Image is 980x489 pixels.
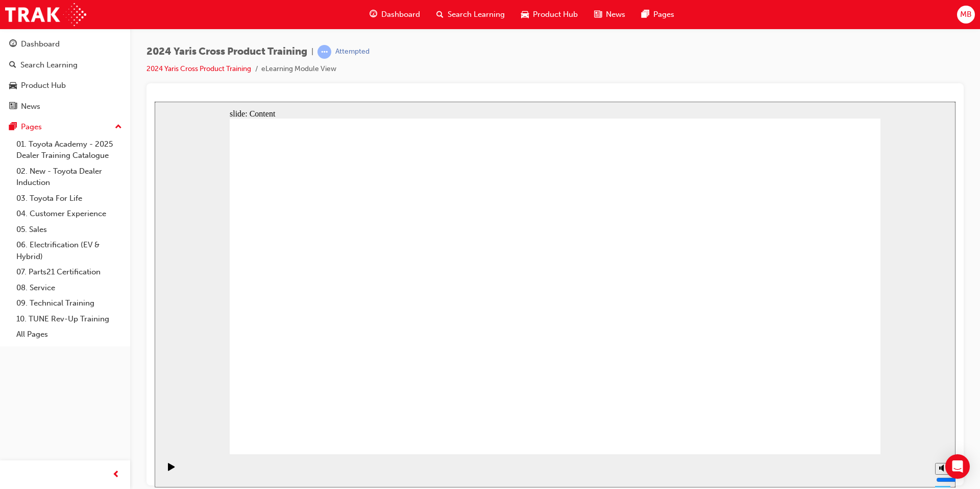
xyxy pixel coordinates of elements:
li: eLearning Module View [261,63,336,75]
a: 02. New - Toyota Dealer Induction [12,164,126,191]
span: news-icon [594,8,602,21]
a: guage-iconDashboard [361,4,428,25]
span: | [311,46,313,58]
button: Play (Ctrl+Alt+P) [5,361,22,378]
div: misc controls [775,353,796,386]
div: Search Learning [20,59,78,71]
span: guage-icon [370,8,377,21]
a: 2024 Yaris Cross Product Training [146,64,251,73]
a: 01. Toyota Academy - 2025 Dealer Training Catalogue [12,136,126,164]
div: Attempted [335,47,370,57]
div: News [21,101,40,112]
span: up-icon [115,121,122,134]
a: All Pages [12,327,126,342]
a: News [4,97,126,116]
a: search-iconSearch Learning [428,4,513,25]
span: prev-icon [112,469,120,481]
a: 03. Toyota For Life [12,191,126,206]
a: 05. Sales [12,222,126,238]
a: 09. Technical Training [12,295,126,311]
button: Pages [4,118,126,136]
a: Dashboard [4,35,126,54]
a: news-iconNews [586,4,633,25]
img: Trak [5,3,86,26]
a: 08. Service [12,280,126,296]
button: Mute (Ctrl+Alt+M) [780,361,797,373]
span: 2024 Yaris Cross Product Training [146,46,307,58]
button: DashboardSearch LearningProduct HubNews [4,33,126,118]
a: pages-iconPages [633,4,682,25]
span: guage-icon [9,40,17,49]
a: 04. Customer Experience [12,206,126,222]
a: Product Hub [4,76,126,95]
div: Product Hub [21,80,66,91]
button: MB [957,6,975,24]
span: news-icon [9,102,17,111]
span: News [606,9,625,20]
span: pages-icon [9,123,17,132]
span: car-icon [9,81,17,90]
a: car-iconProduct Hub [513,4,586,25]
input: volume [781,374,847,382]
span: Product Hub [533,9,578,20]
div: Open Intercom Messenger [945,454,970,479]
span: MB [960,9,972,20]
span: Search Learning [448,9,505,20]
a: Search Learning [4,56,126,75]
span: pages-icon [642,8,649,21]
span: car-icon [521,8,529,21]
div: Pages [21,121,42,133]
a: 10. TUNE Rev-Up Training [12,311,126,327]
div: Dashboard [21,38,60,50]
span: search-icon [436,8,444,21]
span: Dashboard [381,9,420,20]
span: learningRecordVerb_ATTEMPT-icon [317,45,331,59]
a: 07. Parts21 Certification [12,264,126,280]
div: playback controls [5,353,22,386]
a: 06. Electrification (EV & Hybrid) [12,237,126,264]
span: search-icon [9,61,16,70]
span: Pages [653,9,674,20]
